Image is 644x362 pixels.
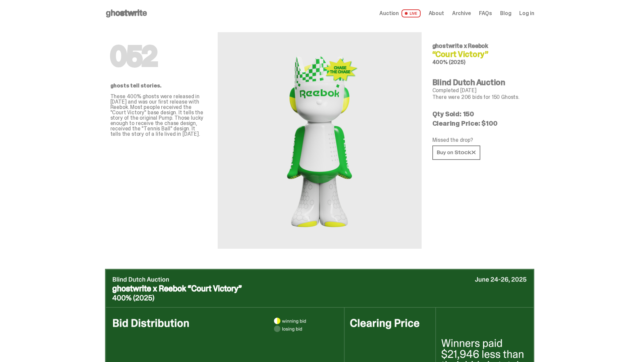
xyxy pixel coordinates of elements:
[479,11,492,16] a: FAQs
[429,11,444,16] a: About
[432,59,466,66] span: 400% (2025)
[432,111,529,117] p: Qty Sold: 150
[432,137,529,143] p: Missed the drop?
[432,78,529,86] h4: Blind Dutch Auction
[280,48,360,233] img: Reebok&ldquo;Court Victory&rdquo;
[452,11,471,16] a: Archive
[432,88,529,93] p: Completed [DATE]
[500,11,511,16] a: Blog
[432,95,529,100] p: There were 206 bids for 150 Ghosts.
[401,9,421,17] span: LIVE
[432,50,529,58] h4: “Court Victory”
[110,83,207,88] p: ghosts tell stories.
[110,43,207,70] h1: 052
[110,94,207,137] p: These 400% ghosts were released in [DATE] and was our first release with Reebok. Most people rece...
[432,120,529,127] p: Clearing Price: $100
[379,9,420,17] a: Auction LIVE
[432,42,488,50] span: ghostwrite x Reebok
[379,11,399,16] span: Auction
[519,11,534,16] a: Log in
